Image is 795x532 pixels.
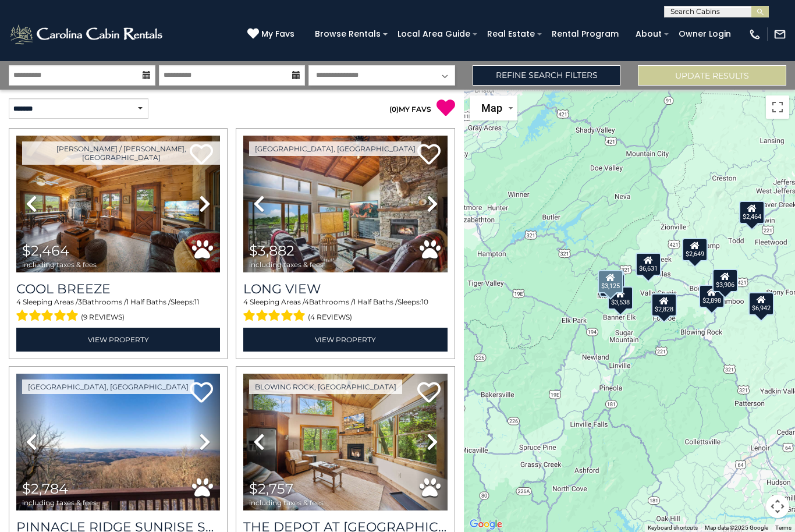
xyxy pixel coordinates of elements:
[421,297,428,306] span: 10
[308,310,352,325] span: (4 reviews)
[775,524,792,531] a: Terms (opens in new tab)
[546,25,624,43] a: Rental Program
[309,25,386,43] a: Browse Rentals
[470,95,517,120] button: Change map style
[389,105,431,114] a: (0)MY FAVS
[481,102,502,114] span: Map
[648,524,698,532] button: Keyboard shortcuts
[22,499,97,506] span: including taxes & fees
[608,286,633,310] div: $3,538
[249,261,324,268] span: including taxes & fees
[16,297,220,325] div: Sleeping Areas / Bathrooms / Sleeps:
[249,480,293,497] span: $2,757
[353,297,397,306] span: 1 Half Baths /
[81,310,125,325] span: (9 reviews)
[467,517,505,532] a: Open this area in Google Maps (opens a new window)
[16,136,220,272] img: thumbnail_169112841.jpeg
[16,297,21,306] span: 4
[243,297,248,306] span: 4
[249,380,402,394] a: Blowing Rock, [GEOGRAPHIC_DATA]
[249,242,294,259] span: $3,882
[126,297,171,306] span: 1 Half Baths /
[638,65,786,86] button: Update Results
[739,201,765,224] div: $2,464
[473,65,621,86] a: Refine Search Filters
[766,495,789,518] button: Map camera controls
[247,28,297,41] a: My Favs
[261,28,294,40] span: My Favs
[304,297,309,306] span: 4
[682,238,708,261] div: $2,649
[713,269,739,292] div: $3,906
[22,480,68,497] span: $2,784
[467,517,505,532] img: Google
[766,95,789,119] button: Toggle fullscreen view
[16,281,220,297] a: Cool Breeze
[481,25,541,43] a: Real Estate
[636,253,662,276] div: $6,631
[700,285,725,308] div: $2,898
[773,28,786,41] img: mail-regular-white.png
[392,25,476,43] a: Local Area Guide
[78,297,82,306] span: 3
[243,374,447,510] img: thumbnail_168739887.jpeg
[417,143,441,168] a: Add to favorites
[22,380,194,394] a: [GEOGRAPHIC_DATA], [GEOGRAPHIC_DATA]
[417,381,441,406] a: Add to favorites
[392,105,396,114] span: 0
[243,281,447,297] a: Long View
[249,141,421,156] a: [GEOGRAPHIC_DATA], [GEOGRAPHIC_DATA]
[749,292,775,315] div: $6,942
[630,25,668,43] a: About
[651,293,677,317] div: $2,828
[22,141,220,165] a: [PERSON_NAME] / [PERSON_NAME], [GEOGRAPHIC_DATA]
[22,242,69,259] span: $2,464
[243,328,447,352] a: View Property
[673,25,737,43] a: Owner Login
[9,23,166,46] img: White-1-2.png
[194,297,199,306] span: 11
[705,524,768,531] span: Map data ©2025 Google
[249,499,324,506] span: including taxes & fees
[22,261,97,268] span: including taxes & fees
[243,136,447,272] img: thumbnail_166494318.jpeg
[16,328,220,352] a: View Property
[748,28,761,41] img: phone-regular-white.png
[598,270,623,293] div: $3,125
[389,105,399,114] span: ( )
[16,374,220,510] img: thumbnail_167683369.jpeg
[243,297,447,325] div: Sleeping Areas / Bathrooms / Sleeps:
[190,381,213,406] a: Add to favorites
